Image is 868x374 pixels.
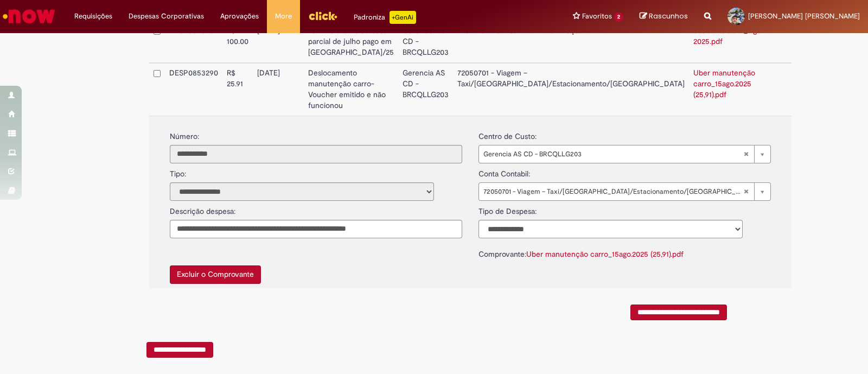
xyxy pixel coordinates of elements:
[165,63,222,116] td: DESP0853290
[1,5,57,27] img: ServiceNow
[170,206,235,217] label: Descrição despesa:
[170,131,199,142] label: Número:
[582,11,612,22] span: Favoritos
[398,63,453,116] td: Gerencia AS CD - BRCQLLG203
[526,249,684,259] a: Uber manutenção carro_15ago.2025 (25,91).pdf
[453,21,689,63] td: 72041401 - Conserv Edif - Iluminação
[354,11,416,24] div: Padroniza
[640,11,688,22] a: Rascunhos
[390,11,416,24] p: +GenAi
[483,145,743,163] span: Gerencia AS CD - BRCQLLG203
[693,68,755,99] a: Uber manutenção carro_15ago.2025 (25,91).pdf
[222,21,253,63] td: R$ 100.00
[398,21,453,63] td: Gerencia AS CD - BRCQLLG203
[478,244,771,260] div: Comprovante:
[170,163,186,180] label: Tipo:
[738,183,754,200] abbr: Limpar campo conta_contabil
[614,12,623,22] span: 2
[253,63,304,116] td: [DATE]
[165,21,222,63] td: DESP0853289
[738,145,754,163] abbr: Limpar campo centro_de_custo
[689,21,769,63] td: SuaContaClaro_Ago-2025.pdf
[253,21,304,63] td: [DATE]
[220,11,259,22] span: Aprovações
[308,8,337,24] img: click_logo_yellow_360x200.png
[689,63,769,116] td: Uber manutenção carro_15ago.2025 (25,91).pdf
[483,183,743,200] span: 72050701 - Viagem – Taxi/[GEOGRAPHIC_DATA]/Estacionamento/[GEOGRAPHIC_DATA]
[170,265,261,284] button: Excluir o Comprovante
[129,11,204,22] span: Despesas Corporativas
[649,11,688,21] span: Rascunhos
[222,63,253,116] td: R$ 25.91
[478,163,530,180] label: Conta Contabil:
[304,63,398,116] td: Deslocamento manutenção carro- Voucher emitido e não funcionou
[748,11,860,21] span: [PERSON_NAME] [PERSON_NAME]
[74,11,112,22] span: Requisições
[478,145,771,163] a: Gerencia AS CD - BRCQLLG203Limpar campo centro_de_custo
[478,182,771,201] a: 72050701 - Viagem – Taxi/[GEOGRAPHIC_DATA]/Estacionamento/[GEOGRAPHIC_DATA]Limpar campo conta_con...
[275,11,292,22] span: More
[453,63,689,116] td: 72050701 - Viagem – Taxi/[GEOGRAPHIC_DATA]/Estacionamento/[GEOGRAPHIC_DATA]
[478,126,537,142] label: Centro de Custo:
[478,201,537,217] label: Tipo de Despesa:
[304,21,398,63] td: Valor referente ao custo parcial de julho pago em [GEOGRAPHIC_DATA]/25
